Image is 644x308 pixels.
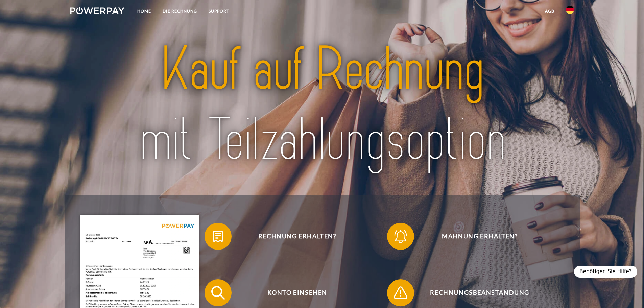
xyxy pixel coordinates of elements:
a: DIE RECHNUNG [157,5,203,17]
button: Rechnungsbeanstandung [387,279,563,306]
img: qb_bill.svg [210,228,226,245]
img: qb_bell.svg [392,228,409,245]
span: Mahnung erhalten? [397,223,563,250]
span: Konto einsehen [214,279,380,306]
a: agb [539,5,560,17]
a: SUPPORT [203,5,235,17]
a: Home [132,5,157,17]
button: Konto einsehen [205,279,380,306]
button: Rechnung erhalten? [205,223,380,250]
button: Mahnung erhalten? [387,223,563,250]
img: qb_warning.svg [392,284,409,301]
img: title-powerpay_de.svg [95,31,549,179]
span: Rechnungsbeanstandung [397,279,563,306]
img: logo-powerpay-white.svg [70,7,125,14]
img: de [566,6,574,14]
div: Benötigen Sie Hilfe? [574,266,637,278]
img: qb_search.svg [210,284,226,301]
span: Rechnung erhalten? [214,223,380,250]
